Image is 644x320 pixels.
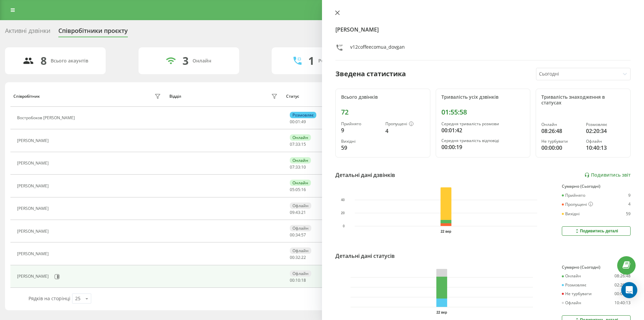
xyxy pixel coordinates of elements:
div: Онлайн [290,157,311,164]
h4: [PERSON_NAME] [335,26,631,34]
div: Середня тривалість розмови [441,122,525,126]
div: 08:26:48 [541,127,580,135]
div: Онлайн [290,180,311,186]
div: 00:00:00 [541,144,580,152]
span: Рядків на сторінці [29,295,70,302]
div: 8 [41,54,47,67]
div: Офлайн [290,270,311,277]
div: Вихідні [562,212,580,216]
span: 21 [301,210,306,215]
div: [PERSON_NAME] [17,206,50,211]
span: 05 [290,187,294,192]
div: Не турбувати [562,291,592,296]
div: 01:55:58 [441,108,525,116]
div: Середня тривалість відповіді [441,138,525,143]
text: 0 [343,224,345,228]
a: Подивитись звіт [584,172,631,178]
span: 00 [290,255,294,260]
div: Не турбувати [541,139,580,144]
span: 00 [290,232,294,238]
div: [PERSON_NAME] [17,161,50,166]
div: Онлайн [193,58,211,64]
div: 00:01:42 [441,126,525,134]
div: Вихідні [341,139,380,144]
div: : : [290,255,306,260]
span: 10 [296,277,300,283]
div: 4 [385,127,424,135]
div: 9 [341,126,380,134]
div: Офлайн [290,202,311,209]
span: 07 [290,141,294,147]
div: 08:26:48 [614,274,631,278]
div: Прийнято [341,122,380,126]
div: Сумарно (Сьогодні) [562,265,631,270]
div: : : [290,120,306,124]
span: 01 [296,119,300,125]
div: Пропущені [562,202,593,207]
div: Співробітник [13,94,40,99]
span: 33 [296,164,300,170]
div: 1 [308,54,314,67]
div: Розмовляють [318,58,351,64]
div: [PERSON_NAME] [17,252,50,256]
div: 4 [628,202,631,207]
div: Подивитись деталі [574,228,618,234]
text: 20 [341,211,345,215]
span: 00 [290,119,294,125]
text: 22 вер [441,230,451,233]
div: Зведена статистика [335,69,406,79]
div: Розмовляє [586,122,625,127]
div: Онлайн [541,122,580,127]
div: 59 [626,212,631,216]
div: : : [290,142,306,147]
div: Детальні дані статусів [335,252,395,260]
div: v12coffeecomua_dovgan [350,44,405,53]
div: 59 [341,144,380,152]
div: Детальні дані дзвінків [335,171,395,179]
div: [PERSON_NAME] [17,184,50,188]
div: 9 [628,193,631,198]
span: 00 [290,277,294,283]
span: 09 [290,210,294,215]
div: : : [290,187,306,192]
span: 18 [301,277,306,283]
div: Всього акаунтів [51,58,88,64]
div: 10:40:13 [586,144,625,152]
div: Розмовляє [562,283,586,287]
span: 33 [296,141,300,147]
div: Офлайн [290,225,311,231]
span: 05 [296,187,300,192]
div: 72 [341,108,425,116]
div: 02:20:34 [614,283,631,287]
div: Онлайн [290,134,311,141]
div: [PERSON_NAME] [17,138,50,143]
div: Всього дзвінків [341,94,425,100]
span: 10 [301,164,306,170]
div: Тривалість усіх дзвінків [441,94,525,100]
div: 3 [182,54,189,67]
div: Сумарно (Сьогодні) [562,184,631,189]
span: 43 [296,210,300,215]
div: Востробоков [PERSON_NAME] [17,116,76,120]
div: Прийнято [562,193,585,198]
div: 02:20:34 [586,127,625,135]
div: Співробітники проєкту [58,27,128,38]
div: : : [290,233,306,237]
span: 22 [301,255,306,260]
div: 25 [75,295,80,302]
div: Статус [286,94,299,99]
div: : : [290,165,306,170]
div: 10:40:13 [614,301,631,305]
div: 00:00:00 [614,291,631,296]
div: Онлайн [562,274,581,278]
div: : : [290,210,306,215]
div: : : [290,278,306,283]
span: 15 [301,141,306,147]
div: Open Intercom Messenger [621,282,637,298]
span: 57 [301,232,306,238]
div: Офлайн [562,301,581,305]
div: Тривалість знаходження в статусах [541,94,625,106]
text: 22 вер [436,311,447,314]
div: Пропущені [385,122,424,127]
div: Активні дзвінки [5,27,50,38]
